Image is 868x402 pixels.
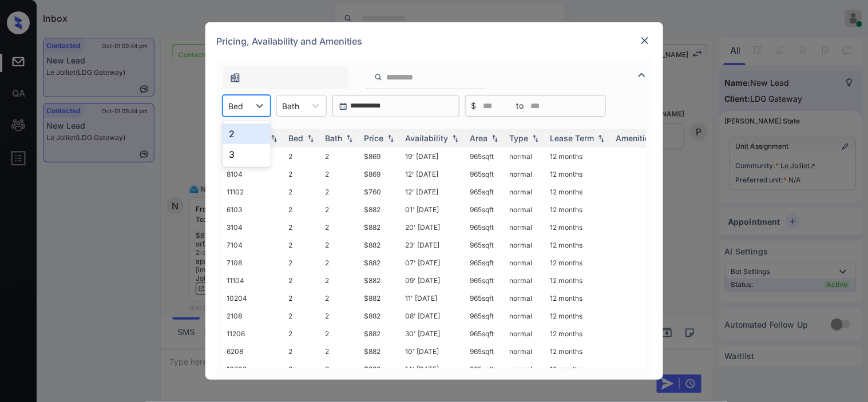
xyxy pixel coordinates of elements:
td: 6103 [223,201,284,218]
img: sorting [450,134,461,142]
td: 965 sqft [466,254,505,272]
td: 07' [DATE] [401,254,466,272]
td: 12 months [546,289,612,307]
td: 965 sqft [466,272,505,289]
td: 965 sqft [466,165,505,183]
td: $882 [360,254,401,272]
td: 12 months [546,272,612,289]
td: normal [505,272,546,289]
td: 12 months [546,254,612,272]
img: sorting [385,134,397,142]
td: 2 [284,236,321,254]
td: normal [505,236,546,254]
td: normal [505,201,546,218]
span: $ [471,99,477,112]
td: $882 [360,307,401,325]
td: 2 [284,325,321,343]
div: Bath [326,133,343,143]
td: normal [505,307,546,325]
span: to [517,99,524,112]
td: 6208 [223,343,284,360]
img: icon-zuma [374,72,383,82]
td: $882 [360,236,401,254]
img: icon-zuma [635,68,649,82]
td: 2 [284,360,321,378]
td: 2 [321,272,360,289]
td: 10302 [223,360,284,378]
td: 11206 [223,325,284,343]
td: 965 sqft [466,236,505,254]
td: 2 [284,201,321,218]
td: 01' [DATE] [401,201,466,218]
td: 965 sqft [466,325,505,343]
td: 10' [DATE] [401,343,466,360]
img: sorting [489,134,501,142]
div: Availability [406,133,449,143]
td: 2 [321,201,360,218]
div: 3 [223,144,271,165]
td: 20' [DATE] [401,218,466,236]
td: 12 months [546,307,612,325]
td: 30' [DATE] [401,325,466,343]
td: 965 sqft [466,343,505,360]
img: sorting [268,134,280,142]
td: 2 [321,165,360,183]
div: Price [364,133,384,143]
td: 12 months [546,148,612,165]
td: $882 [360,289,401,307]
td: normal [505,254,546,272]
td: 2 [321,360,360,378]
td: $882 [360,360,401,378]
td: normal [505,360,546,378]
td: 12 months [546,165,612,183]
td: normal [505,218,546,236]
td: 12 months [546,236,612,254]
div: Pricing, Availability and Amenities [205,22,663,60]
img: close [639,35,651,46]
td: normal [505,165,546,183]
td: $869 [360,165,401,183]
td: 965 sqft [466,201,505,218]
td: 2 [321,236,360,254]
td: $760 [360,183,401,201]
td: 965 sqft [466,183,505,201]
td: 2 [321,325,360,343]
td: 2 [284,254,321,272]
td: 2 [284,289,321,307]
td: $869 [360,148,401,165]
td: $882 [360,343,401,360]
td: normal [505,343,546,360]
div: Area [470,133,488,143]
td: 2 [321,343,360,360]
td: 08' [DATE] [401,307,466,325]
div: 2 [223,124,271,144]
td: $882 [360,325,401,343]
td: 2 [321,289,360,307]
td: 7104 [223,236,284,254]
td: 3104 [223,218,284,236]
td: 19' [DATE] [401,148,466,165]
td: 2 [321,218,360,236]
img: sorting [530,134,541,142]
td: 2 [321,183,360,201]
td: 12 months [546,183,612,201]
div: Amenities [616,133,655,143]
td: normal [505,183,546,201]
td: 965 sqft [466,148,505,165]
td: 2 [321,307,360,325]
td: 12 months [546,325,612,343]
td: 2 [284,165,321,183]
td: 12 months [546,201,612,218]
td: 2 [321,148,360,165]
td: 14' [DATE] [401,360,466,378]
td: 2 [284,183,321,201]
td: 12 months [546,343,612,360]
td: 965 sqft [466,289,505,307]
div: Lease Term [550,133,594,143]
img: sorting [344,134,355,142]
img: sorting [596,134,607,142]
td: 2 [284,148,321,165]
td: 12' [DATE] [401,183,466,201]
td: 2 [284,272,321,289]
td: $882 [360,201,401,218]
